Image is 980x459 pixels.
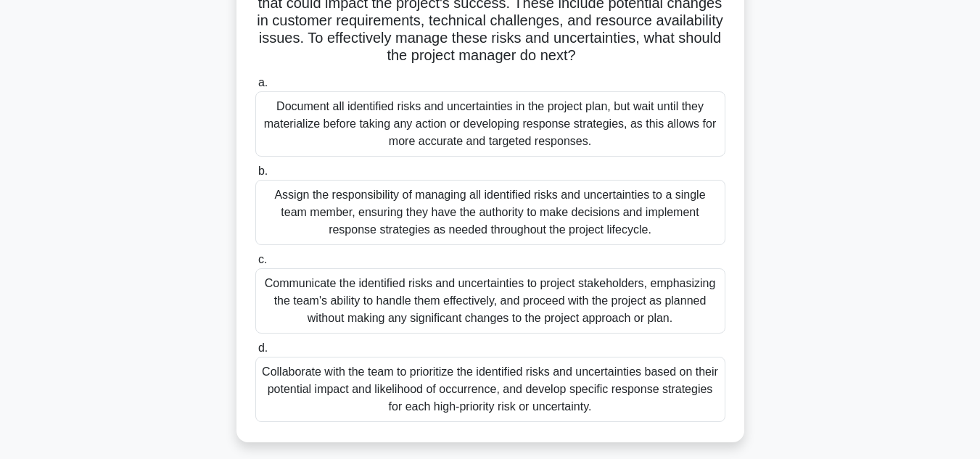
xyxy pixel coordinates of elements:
span: a. [258,76,268,88]
div: Document all identified risks and uncertainties in the project plan, but wait until they material... [255,91,725,157]
span: b. [258,165,268,177]
div: Assign the responsibility of managing all identified risks and uncertainties to a single team mem... [255,180,725,245]
div: Communicate the identified risks and uncertainties to project stakeholders, emphasizing the team'... [255,268,725,334]
div: Collaborate with the team to prioritize the identified risks and uncertainties based on their pot... [255,357,725,422]
span: d. [258,342,268,354]
span: c. [258,253,267,265]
